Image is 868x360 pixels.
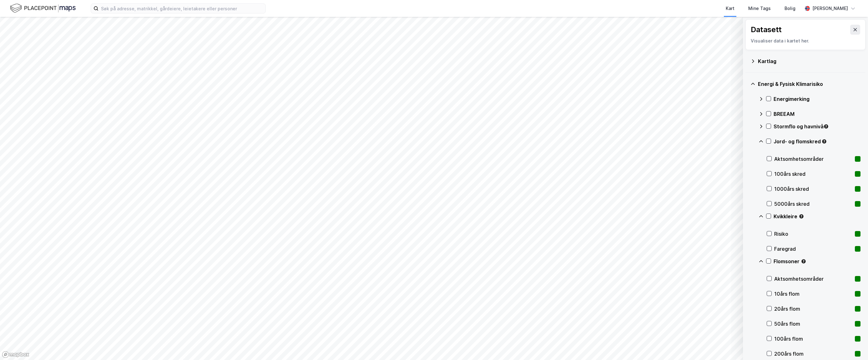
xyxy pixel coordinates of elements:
div: Aktsomhetsområder [774,155,852,163]
div: Kartlag [758,57,860,65]
div: Jord- og flomskred [774,138,860,145]
div: Tooltip anchor [801,259,806,264]
div: Kvikkleire [774,213,860,220]
div: 5000års skred [774,200,852,208]
div: Bolig [785,5,795,12]
div: 20års flom [774,305,852,313]
div: 50års flom [774,320,852,328]
input: Søk på adresse, matrikkel, gårdeiere, leietakere eller personer [98,4,265,13]
div: Stormflo og havnivå [774,123,860,130]
div: Tooltip anchor [821,139,827,144]
div: Mine Tags [748,5,771,12]
div: Flomsoner [774,258,860,265]
div: 200års flom [774,350,852,358]
div: Tooltip anchor [799,214,804,219]
div: Risiko [774,230,852,238]
div: 100års flom [774,335,852,343]
div: Energimerking [774,95,860,103]
iframe: Chat Widget [837,330,868,360]
div: Energi & Fysisk Klimarisiko [758,80,860,88]
a: Mapbox homepage [2,351,29,358]
div: Kontrollprogram for chat [837,330,868,360]
div: BREEAM [774,110,860,118]
div: 10års flom [774,290,852,298]
div: 100års skred [774,170,852,178]
div: Datasett [751,25,782,35]
div: Aktsomhetsområder [774,275,852,283]
div: [PERSON_NAME] [812,5,848,12]
div: Faregrad [774,245,852,253]
div: 1000års skred [774,185,852,193]
img: logo.f888ab2527a4732fd821a326f86c7f29.svg [10,3,76,14]
div: Visualiser data i kartet her. [751,37,860,45]
div: Tooltip anchor [823,124,829,129]
div: Kart [726,5,734,12]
